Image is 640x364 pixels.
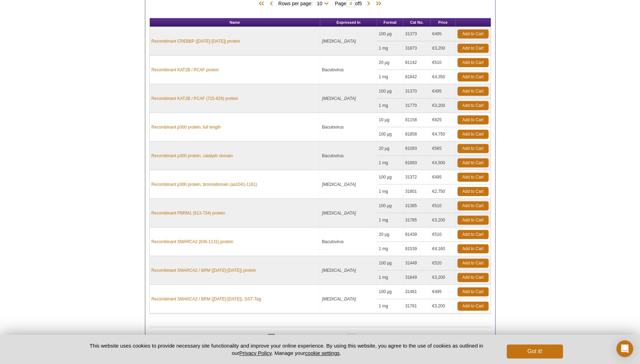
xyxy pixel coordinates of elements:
a: Add to Cart [457,58,488,67]
td: 100 µg [377,27,404,41]
td: €3,200 [431,213,456,227]
td: €2,750 [431,184,456,199]
td: 1 mg [377,242,404,256]
td: 1 mg [377,41,404,56]
button: Got it! [507,344,562,358]
td: €3,200 [431,41,456,56]
a: Recombinant p300 protein, bromodomain (aa1041-1161) [152,181,257,188]
span: Next Page [365,334,372,341]
td: 100 µg [377,170,404,184]
a: Privacy Policy [239,350,271,356]
p: This website uses cookies to provide necessary site functionality and improve your online experie... [78,342,495,357]
div: Open Intercom Messenger [616,340,633,357]
td: 81093 [403,141,431,156]
td: €510 [431,199,456,213]
a: Add to Cart [457,244,488,253]
i: [MEDICAL_DATA] [322,39,356,44]
td: Baculovirus [320,227,377,256]
a: Recombinant p300 protein, full length [152,124,221,130]
span: Last Page [372,334,383,341]
td: 81142 [403,56,431,70]
td: €520 [431,256,456,270]
td: €495 [431,84,456,99]
td: 100 µg [377,285,404,299]
span: Previous Page [268,0,275,7]
td: 1 mg [377,70,404,84]
td: 1 mg [377,270,404,285]
i: [MEDICAL_DATA] [322,211,356,216]
i: [MEDICAL_DATA] [322,96,356,101]
td: 1 mg [377,156,404,170]
td: €4,160 [431,242,456,256]
a: Add to Cart [457,130,488,139]
span: First Page [257,0,268,7]
td: 1 mg [377,99,404,113]
span: First Page [257,334,268,341]
td: Baculovirus [320,113,377,141]
a: Recombinant KAT2B / PCAF (715-829) protein [152,95,238,102]
td: 31849 [403,270,431,285]
a: Add to Cart [457,287,488,296]
td: €3,200 [431,99,456,113]
a: Recombinant SMARCA2 (636-1131) protein [152,239,233,245]
td: 31449 [403,256,431,270]
td: 81439 [403,227,431,242]
td: €510 [431,227,456,242]
td: Baculovirus [320,56,377,84]
a: Add to Cart [457,301,488,311]
a: Add to Cart [457,158,488,167]
td: 1 mg [377,184,404,199]
th: Expressed In [320,18,377,27]
a: Add to Cart [457,201,488,210]
span: Previous Page [268,334,275,341]
td: 81893 [403,156,431,170]
a: Add to Cart [457,115,488,124]
td: €510 [431,56,456,70]
td: 100 µg [377,256,404,270]
td: 31873 [403,41,431,56]
a: Add to Cart [457,87,488,96]
td: 1 mg [377,213,404,227]
a: Add to Cart [457,101,488,110]
th: Name [150,18,321,27]
a: Recombinant SMARCA2 / BRM ([DATE]-[DATE]) protein [152,267,256,274]
td: Baculovirus [320,141,377,170]
a: Recombinant CREBBP ([DATE]-[DATE]) protein [152,38,240,44]
td: 100 µg [377,199,404,213]
span: Next Page [365,0,372,7]
td: €4,500 [431,156,456,170]
span: 5 [359,1,362,6]
a: Add to Cart [457,216,488,225]
td: €4,750 [431,127,456,141]
td: 20 µg [377,227,404,242]
a: Add to Cart [457,144,488,153]
span: Page of [331,334,365,341]
i: [MEDICAL_DATA] [322,268,356,273]
a: Recombinant PBRM1 (613-734) protein [152,210,225,216]
th: Cat No. [403,18,431,27]
th: Price [431,18,456,27]
td: €565 [431,141,456,156]
td: 1 mg [377,299,404,313]
i: [MEDICAL_DATA] [322,182,356,187]
td: €495 [431,285,456,299]
a: Add to Cart [457,44,488,53]
a: Add to Cart [457,273,488,282]
td: 81539 [403,242,431,256]
td: €495 [431,27,456,41]
a: Recombinant p300 protein, catalytic domain [152,153,233,159]
a: Add to Cart [457,29,488,38]
td: 100 µg [377,127,404,141]
td: €3,200 [431,299,456,313]
a: Add to Cart [457,72,488,81]
td: 100 µg [377,84,404,99]
td: 81158 [403,113,431,127]
td: 31373 [403,27,431,41]
a: Recombinant KAT2B / PCAF protein [152,67,219,73]
td: €3,200 [431,270,456,285]
td: €4,350 [431,70,456,84]
button: cookie settings [305,350,339,356]
td: 20 µg [377,56,404,70]
a: Recombinant SMARCA2 / BRM ([DATE]-[DATE]), GST-Tag [152,296,261,302]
